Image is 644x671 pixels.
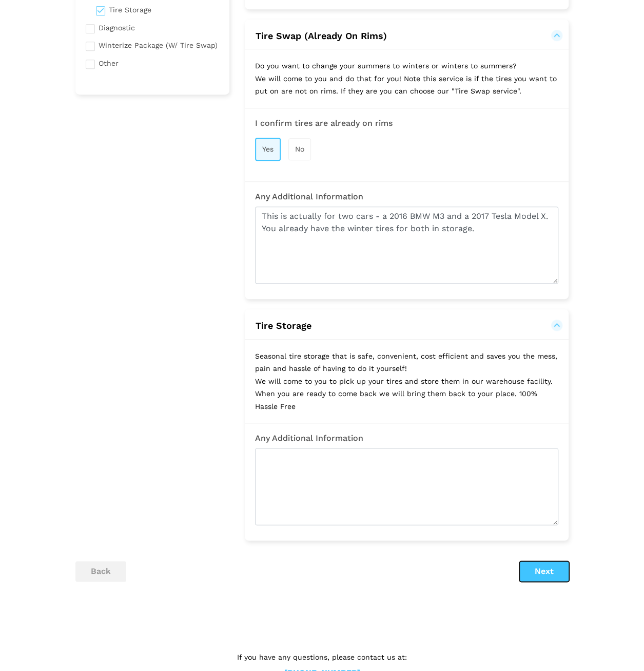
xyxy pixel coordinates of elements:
h3: Any Additional Information [255,434,558,443]
button: back [75,561,126,582]
button: Tire Storage [255,320,558,332]
h3: Any Additional Information [255,192,558,201]
p: If you have any questions, please contact us at: [161,651,484,662]
p: Seasonal tire storage that is safe, convenient, cost efficient and saves you the mess, pain and h... [245,340,569,423]
span: Tire Swap (Already On Rims) [256,30,387,41]
h3: I confirm tires are already on rims [255,119,558,128]
p: Do you want to change your summers to winters or winters to summers? We will come to you and do t... [245,49,569,108]
button: Tire Swap (Already On Rims) [255,30,558,42]
button: Next [519,561,569,582]
span: Yes [262,145,274,153]
span: No [295,145,304,153]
